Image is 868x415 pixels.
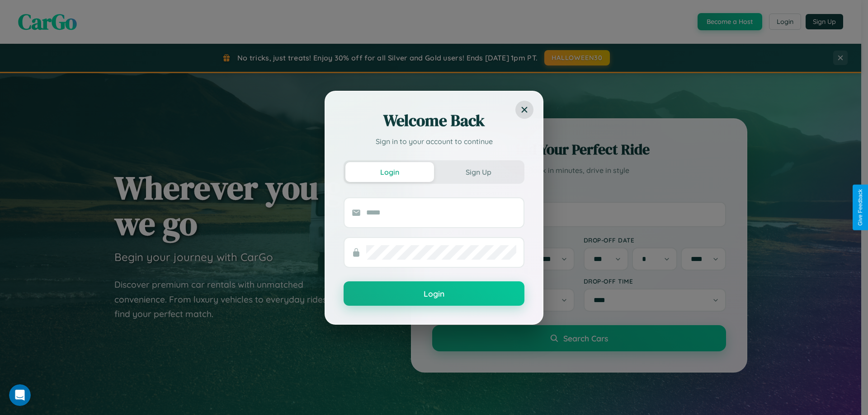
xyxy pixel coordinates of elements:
[9,384,31,406] iframe: Intercom live chat
[344,110,524,131] h2: Welcome Back
[344,136,524,147] p: Sign in to your account to continue
[345,162,434,182] button: Login
[434,162,523,182] button: Sign Up
[857,189,863,226] div: Give Feedback
[344,281,524,306] button: Login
